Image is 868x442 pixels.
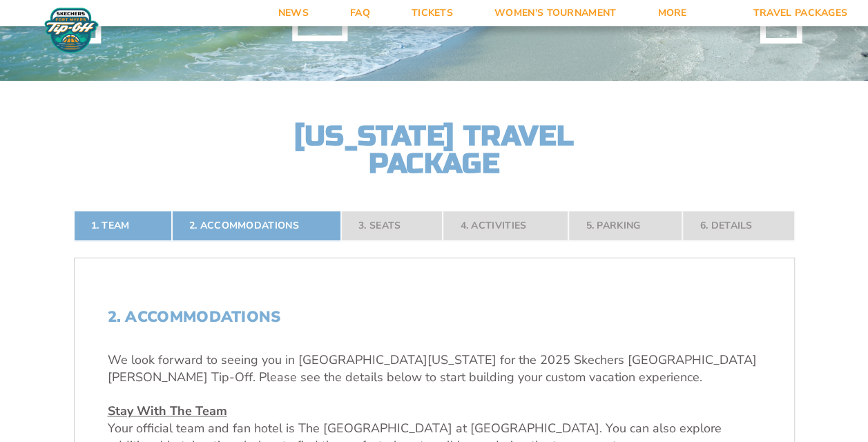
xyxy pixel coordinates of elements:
h2: 2. Accommodations [108,308,761,326]
img: Fort Myers Tip-Off [41,7,102,54]
p: We look forward to seeing you in [GEOGRAPHIC_DATA][US_STATE] for the 2025 Skechers [GEOGRAPHIC_DA... [108,352,761,386]
a: 1. Team [74,211,172,241]
h2: [US_STATE] Travel Package [282,122,586,177]
u: Stay With The Team [108,403,227,419]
